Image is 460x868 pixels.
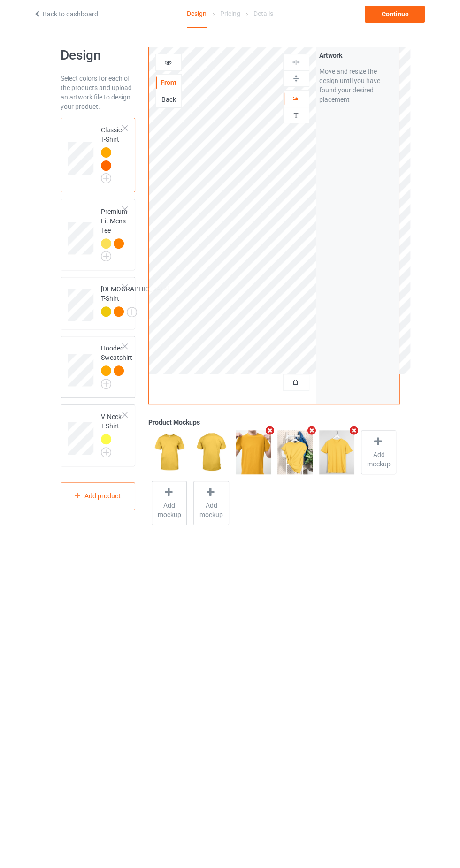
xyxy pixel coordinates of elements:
[61,482,136,510] div: Add product
[291,111,300,120] img: svg%3E%0A
[306,426,318,435] i: Remove mockup
[127,307,137,317] img: svg+xml;base64,PD94bWwgdmVyc2lvbj0iMS4wIiBlbmNvZGluZz0iVVRGLTgiPz4KPHN2ZyB3aWR0aD0iMjJweCIgaGVpZ2...
[61,336,136,398] div: Hooded Sweatshirt
[193,430,229,474] img: regular.jpg
[348,426,360,435] i: Remove mockup
[236,430,271,474] img: regular.jpg
[291,74,300,83] img: svg%3E%0A
[187,0,207,28] div: Design
[101,125,123,180] div: Classic T-Shirt
[264,426,276,435] i: Remove mockup
[61,74,136,111] div: Select colors for each of the products and upload an artwork file to design your product.
[61,277,136,329] div: [DEMOGRAPHIC_DATA] T-Shirt
[319,430,354,474] img: regular.jpg
[101,251,111,261] img: svg+xml;base64,PD94bWwgdmVyc2lvbj0iMS4wIiBlbmNvZGluZz0iVVRGLTgiPz4KPHN2ZyB3aWR0aD0iMjJweCIgaGVpZ2...
[193,481,229,525] div: Add mockup
[156,95,181,104] div: Back
[220,0,240,27] div: Pricing
[361,450,396,469] span: Add mockup
[101,379,111,389] img: svg+xml;base64,PD94bWwgdmVyc2lvbj0iMS4wIiBlbmNvZGluZz0iVVRGLTgiPz4KPHN2ZyB3aWR0aD0iMjJweCIgaGVpZ2...
[277,430,313,474] img: regular.jpg
[61,118,136,192] div: Classic T-Shirt
[319,51,396,60] div: Artwork
[101,284,169,316] div: [DEMOGRAPHIC_DATA] T-Shirt
[152,481,187,525] div: Add mockup
[101,173,111,183] img: svg+xml;base64,PD94bWwgdmVyc2lvbj0iMS4wIiBlbmNvZGluZz0iVVRGLTgiPz4KPHN2ZyB3aWR0aD0iMjJweCIgaGVpZ2...
[61,404,136,466] div: V-Neck T-Shirt
[33,10,98,18] a: Back to dashboard
[101,207,127,259] div: Premium Fit Mens Tee
[61,47,136,64] h1: Design
[194,501,228,519] span: Add mockup
[101,343,132,386] div: Hooded Sweatshirt
[361,430,396,474] div: Add mockup
[152,430,187,474] img: regular.jpg
[291,58,300,67] img: svg%3E%0A
[101,412,123,454] div: V-Neck T-Shirt
[61,199,136,270] div: Premium Fit Mens Tee
[319,67,396,104] div: Move and resize the design until you have found your desired placement
[148,418,399,427] div: Product Mockups
[152,501,186,519] span: Add mockup
[365,6,425,23] div: Continue
[253,0,273,27] div: Details
[101,447,111,457] img: svg+xml;base64,PD94bWwgdmVyc2lvbj0iMS4wIiBlbmNvZGluZz0iVVRGLTgiPz4KPHN2ZyB3aWR0aD0iMjJweCIgaGVpZ2...
[156,78,181,87] div: Front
